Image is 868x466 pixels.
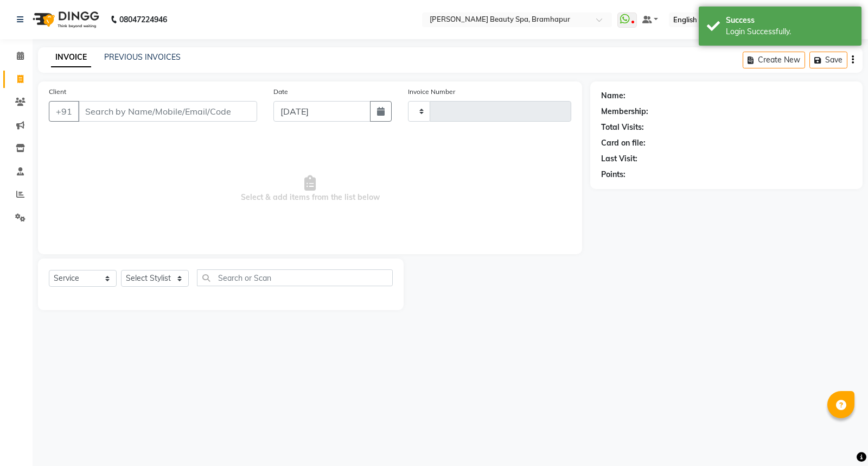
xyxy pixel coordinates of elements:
[104,52,181,62] a: PREVIOUS INVOICES
[601,90,626,102] div: Name:
[726,26,853,37] div: Login Successfully.
[49,87,66,97] label: Client
[743,52,805,68] button: Create New
[601,137,646,149] div: Card on file:
[197,269,393,286] input: Search or Scan
[78,101,257,122] input: Search by Name/Mobile/Email/Code
[51,48,91,67] a: INVOICE
[28,4,102,35] img: logo
[726,15,853,26] div: Success
[408,87,455,97] label: Invoice Number
[809,52,847,68] button: Save
[49,135,571,243] span: Select & add items from the list below
[601,106,648,117] div: Membership:
[273,87,288,97] label: Date
[601,153,637,165] div: Last Visit:
[119,4,167,35] b: 08047224946
[49,101,79,122] button: +91
[601,169,626,180] div: Points:
[601,122,644,133] div: Total Visits:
